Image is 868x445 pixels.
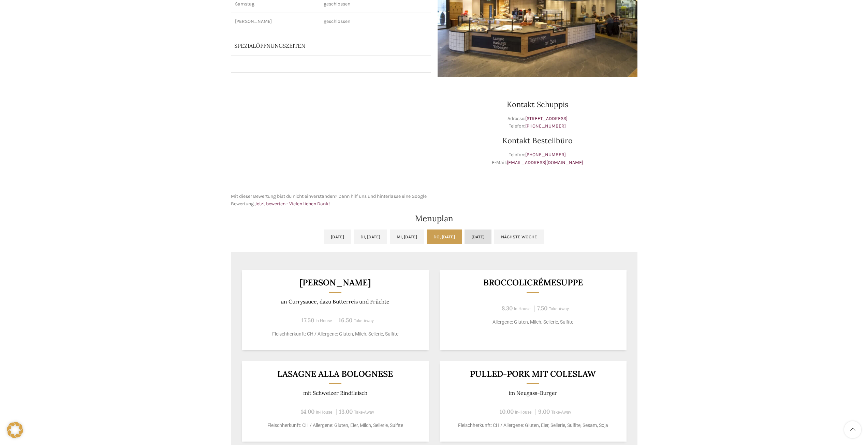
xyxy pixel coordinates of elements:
p: [PERSON_NAME] [235,18,315,25]
span: Take-Away [551,410,571,415]
p: im Neugass-Burger [448,390,618,396]
p: Fleischherkunft: CH / Allergene: Gluten, Eier, Sellerie, Sulfite, Sesam, Soja [448,422,618,429]
a: [DATE] [465,229,491,244]
span: 14.00 [301,408,314,415]
h3: Kontakt Bestellbüro [438,137,637,144]
p: geschlossen [324,18,427,25]
a: [EMAIL_ADDRESS][DOMAIN_NAME] [507,160,583,165]
span: Take-Away [549,307,569,311]
p: Mit dieser Bewertung bist du nicht einverstanden? Dann hilf uns und hinterlasse eine Google Bewer... [231,193,431,208]
p: Fleischherkunft: CH / Allergene: Gluten, Eier, Milch, Sellerie, Sulfite [250,422,420,429]
p: Telefon: E-Mail: [438,151,637,166]
p: Fleischherkunft: CH / Allergene: Gluten, Milch, Sellerie, Sulfite [250,330,420,338]
p: Spezialöffnungszeiten [234,42,394,49]
span: 9.00 [538,408,550,415]
p: Samstag [235,1,315,8]
a: Scroll to top button [844,421,861,438]
span: 8.30 [502,305,513,312]
h3: Broccolicrémesuppe [448,278,618,287]
span: 16.50 [339,316,352,324]
a: Di, [DATE] [354,229,387,244]
a: Mi, [DATE] [390,229,424,244]
h3: Pulled-Pork mit Coleslaw [448,370,618,378]
span: 7.50 [537,305,547,312]
iframe: schwyter schuppis [231,84,431,186]
p: Adresse: Telefon: [438,115,637,130]
span: In-House [514,307,531,311]
p: Allergene: Gluten, Milch, Sellerie, Sulfite [448,318,618,326]
p: an Currysauce, dazu Butterreis und Früchte [250,298,420,305]
span: 17.50 [301,316,314,324]
a: Jetzt bewerten - Vielen lieben Dank! [255,201,330,207]
a: [STREET_ADDRESS] [525,116,568,121]
a: Nächste Woche [494,229,544,244]
span: In-House [316,410,333,415]
h2: Menuplan [231,214,637,223]
span: Take-Away [354,410,374,415]
a: [DATE] [324,229,351,244]
a: Do, [DATE] [427,229,462,244]
p: geschlossen [324,1,427,8]
h3: LASAGNE ALLA BOLOGNESE [250,370,420,378]
p: mit Schweizer Rindfleisch [250,390,420,396]
a: [PHONE_NUMBER] [525,152,566,158]
h3: [PERSON_NAME] [250,278,420,287]
a: [PHONE_NUMBER] [525,123,566,129]
span: In-House [515,410,532,415]
h3: Kontakt Schuppis [438,101,637,108]
span: In-House [315,318,332,323]
span: 13.00 [339,408,353,415]
span: Take-Away [354,318,374,323]
span: 10.00 [500,408,514,415]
